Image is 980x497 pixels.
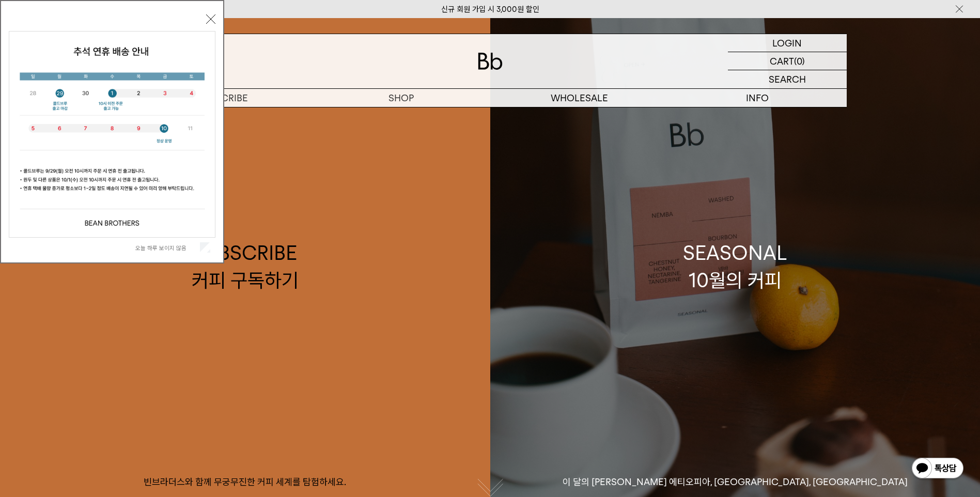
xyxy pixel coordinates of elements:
[206,14,215,24] button: 닫기
[728,34,847,52] a: LOGIN
[192,239,299,294] div: SUBSCRIBE 커피 구독하기
[490,89,668,107] p: WHOLESALE
[135,244,198,252] label: 오늘 하루 보이지 않음
[728,52,847,70] a: CART (0)
[772,34,802,52] p: LOGIN
[312,89,490,107] a: SHOP
[478,53,503,70] img: 로고
[911,457,965,482] img: 카카오톡 채널 1:1 채팅 버튼
[770,52,794,70] p: CART
[668,89,847,107] p: INFO
[441,5,539,14] a: 신규 회원 가입 시 3,000원 할인
[683,239,787,294] div: SEASONAL 10월의 커피
[769,70,806,88] p: SEARCH
[794,52,805,70] p: (0)
[9,32,215,237] img: 5e4d662c6b1424087153c0055ceb1a13_140731.jpg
